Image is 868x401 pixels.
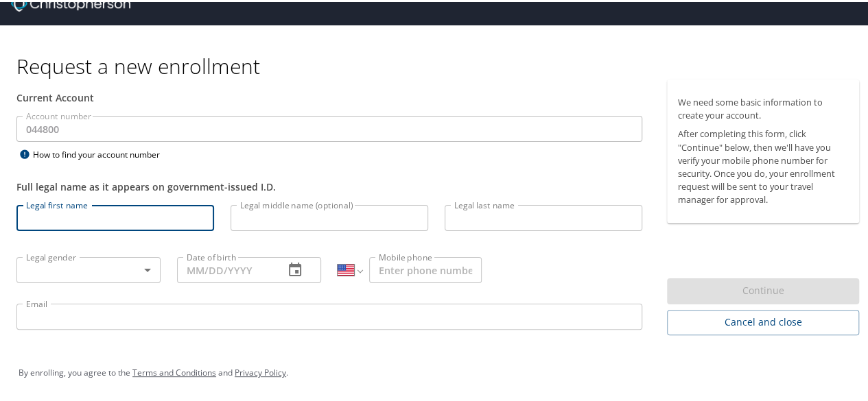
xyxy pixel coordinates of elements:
div: ​ [16,255,161,281]
input: Enter phone number [369,255,482,281]
div: By enrolling, you agree to the and . [19,354,860,388]
a: Privacy Policy [235,365,286,376]
a: Terms and Conditions [132,365,216,376]
p: We need some basic information to create your account. [678,94,848,120]
div: Current Account [16,88,642,103]
div: Full legal name as it appears on government-issued I.D. [16,178,642,192]
span: Cancel and close [678,312,848,329]
div: How to find your account number [16,144,188,161]
input: MM/DD/YYYY [177,255,273,281]
p: After completing this form, click "Continue" below, then we'll have you verify your mobile phone ... [678,125,848,204]
button: Cancel and close [667,308,859,333]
